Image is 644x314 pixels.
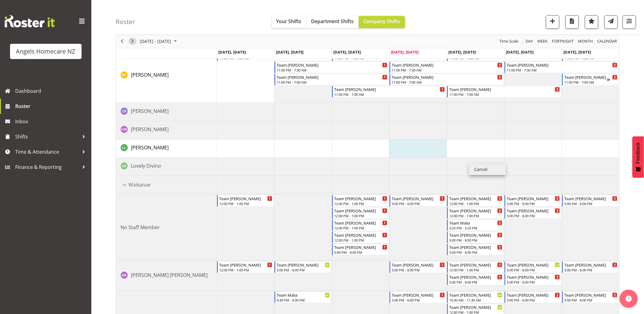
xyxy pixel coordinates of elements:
[578,38,594,45] span: Month
[116,139,217,158] td: Lamour Laureta resource
[332,244,389,255] div: No Staff Member"s event - Team Mary Begin From Wednesday, September 24, 2025 at 5:00:00 PM GMT+12...
[505,61,619,73] div: Rachel Share"s event - Team Kerry Begin From Saturday, September 27, 2025 at 11:00:00 PM GMT+12:0...
[334,250,387,255] div: 5:00 PM - 6:00 PM
[118,38,126,45] button: Previous
[139,38,172,45] span: [DATE] - [DATE]
[5,15,55,27] img: Rosterit website logo
[507,292,560,298] div: Team [PERSON_NAME]
[449,267,502,272] div: 12:00 PM - 1:00 PM
[332,207,389,219] div: No Staff Member"s event - Team Mary Begin From Wednesday, September 24, 2025 at 12:00:00 PM GMT+1...
[116,194,217,261] td: No Staff Member resource
[332,86,446,97] div: Rachel Share"s event - Team Kerry Begin From Wednesday, September 24, 2025 at 11:00:00 PM GMT+12:...
[390,291,446,303] div: Amanda Jane Lavington"s event - Team Mary Begin From Thursday, September 25, 2025 at 5:00:00 PM G...
[449,213,502,218] div: 12:00 PM - 1:00 PM
[507,68,618,72] div: 11:00 PM - 7:00 AM
[449,274,502,280] div: Team [PERSON_NAME]
[275,261,331,273] div: Alyssa Ashley Basco"s event - Team Mary Begin From Tuesday, September 23, 2025 at 5:00:00 PM GMT+...
[277,62,387,68] div: Team [PERSON_NAME]
[564,49,591,55] span: [DATE], [DATE]
[507,62,618,68] div: Team [PERSON_NAME]
[127,35,138,48] div: next period
[507,195,560,201] div: Team [PERSON_NAME]
[131,126,169,133] span: [PERSON_NAME]
[499,38,520,45] button: Time Scale
[449,208,502,214] div: Team [PERSON_NAME]
[525,38,534,45] button: Timeline Day
[131,144,169,151] a: [PERSON_NAME]
[277,262,330,268] div: Team [PERSON_NAME]
[449,250,502,255] div: 5:00 PM - 6:00 PM
[277,74,387,80] div: Team [PERSON_NAME]
[449,238,502,242] div: 5:00 PM - 6:00 PM
[390,74,504,85] div: Rachel Share"s event - Team Kerry Begin From Thursday, September 25, 2025 at 11:00:00 PM GMT+12:0...
[116,48,217,103] td: Rachel Share resource
[447,232,504,243] div: No Staff Member"s event - Team Mary Begin From Friday, September 26, 2025 at 5:00:00 PM GMT+12:00...
[449,262,502,268] div: Team [PERSON_NAME]
[334,232,387,238] div: Team [PERSON_NAME]
[447,261,504,273] div: Alyssa Ashley Basco"s event - Team Mary Begin From Friday, September 26, 2025 at 12:00:00 PM GMT+...
[597,38,618,45] span: calendar
[332,232,389,243] div: No Staff Member"s event - Team Mary Begin From Wednesday, September 24, 2025 at 12:00:00 PM GMT+1...
[449,49,476,55] span: [DATE], [DATE]
[447,291,504,303] div: Amanda Jane Lavington"s event - Team Sonja Begin From Friday, September 26, 2025 at 10:30:00 AM G...
[449,86,560,92] div: Team [PERSON_NAME]
[219,195,272,201] div: Team [PERSON_NAME]
[562,74,619,85] div: Rachel Share"s event - Team Kerry Begin From Sunday, September 28, 2025 at 11:00:00 PM GMT+13:00 ...
[505,274,562,285] div: Alyssa Ashley Basco"s event - Team Mary Begin From Saturday, September 27, 2025 at 5:00:00 PM GMT...
[128,38,137,45] button: Next
[332,219,389,231] div: No Staff Member"s event - Team Mary Begin From Wednesday, September 24, 2025 at 12:00:00 PM GMT+1...
[597,38,618,45] button: Month
[131,107,169,115] a: [PERSON_NAME]
[15,147,79,156] span: Time & Attendance
[121,224,160,231] a: No Staff Member
[131,144,169,151] span: [PERSON_NAME]
[15,132,79,141] span: Shifts
[626,296,632,302] img: help-xxl-2.png
[505,195,562,207] div: No Staff Member"s event - Team Mary Begin From Saturday, September 27, 2025 at 5:00:00 PM GMT+12:...
[449,92,560,97] div: 11:00 PM - 7:00 AM
[564,80,607,85] div: 11:00 PM - 7:00 AM
[564,201,618,206] div: 5:00 PM - 6:00 PM
[447,195,504,207] div: No Staff Member"s event - Team Mary Begin From Friday, September 26, 2025 at 12:00:00 PM GMT+12:0...
[277,267,330,272] div: 5:00 PM - 6:00 PM
[449,232,502,238] div: Team [PERSON_NAME]
[334,195,387,201] div: Team [PERSON_NAME]
[449,244,502,250] div: Team [PERSON_NAME]
[218,49,246,55] span: [DATE], [DATE]
[447,86,562,97] div: Rachel Share"s event - Team Kerry Begin From Friday, September 26, 2025 at 11:00:00 PM GMT+12:00 ...
[359,16,405,28] button: Company Shifts
[632,136,644,178] button: Feedback - Show survey
[507,208,560,214] div: Team [PERSON_NAME]
[564,267,618,272] div: 5:00 PM - 6:00 PM
[505,207,562,219] div: No Staff Member"s event - Team Mary Begin From Saturday, September 27, 2025 at 5:00:00 PM GMT+12:...
[507,267,560,272] div: 5:00 PM - 6:00 PM
[392,195,445,201] div: Team [PERSON_NAME]
[116,261,217,291] td: Alyssa Ashley Basco resource
[564,298,618,302] div: 5:00 PM - 6:00 PM
[277,68,387,72] div: 11:00 PM - 7:30 AM
[564,195,618,201] div: Team [PERSON_NAME]
[449,220,502,226] div: Team Malia
[116,158,217,176] td: Lovely Divino resource
[311,18,354,25] span: Department Shifts
[507,213,560,218] div: 5:00 PM - 6:00 PM
[334,86,445,92] div: Team [PERSON_NAME]
[392,201,445,206] div: 5:00 PM - 6:00 PM
[219,267,272,272] div: 12:00 PM - 1:00 PM
[564,292,618,298] div: Team [PERSON_NAME]
[334,208,387,214] div: Team [PERSON_NAME]
[117,35,127,48] div: previous period
[507,274,560,280] div: Team [PERSON_NAME]
[447,207,504,219] div: No Staff Member"s event - Team Mary Begin From Friday, September 26, 2025 at 12:00:00 PM GMT+12:0...
[131,272,208,278] span: [PERSON_NAME] [PERSON_NAME]
[390,61,504,73] div: Rachel Share"s event - Team Kerry Begin From Thursday, September 25, 2025 at 11:00:00 PM GMT+12:0...
[449,280,502,284] div: 5:00 PM - 6:00 PM
[392,292,445,298] div: Team [PERSON_NAME]
[276,49,304,55] span: [DATE], [DATE]
[392,62,502,68] div: Team [PERSON_NAME]
[564,74,607,80] div: Team [PERSON_NAME]
[507,280,560,284] div: 5:00 PM - 6:00 PM
[505,291,562,303] div: Amanda Jane Lavington"s event - Team Mary Begin From Saturday, September 27, 2025 at 5:00:00 PM G...
[447,244,504,255] div: No Staff Member"s event - Team Mary Begin From Friday, September 26, 2025 at 5:00:00 PM GMT+12:00...
[138,35,180,48] div: September 22 - 28, 2025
